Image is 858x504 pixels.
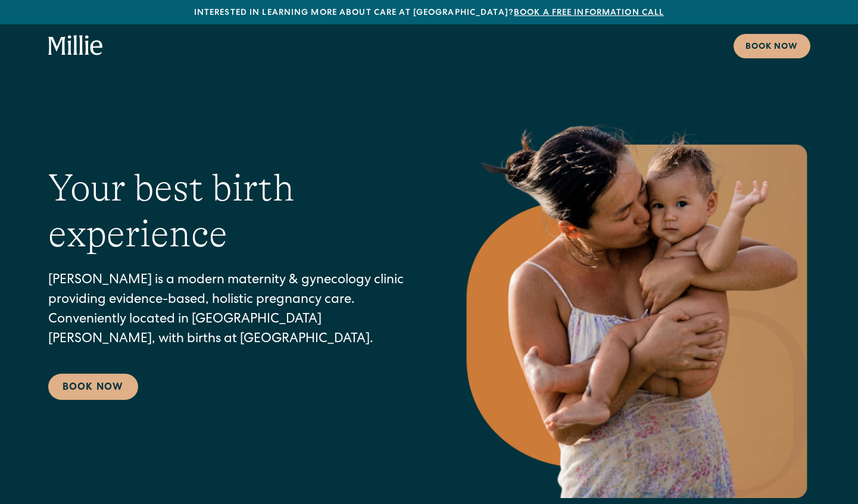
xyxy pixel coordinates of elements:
[48,35,103,57] a: home
[48,271,415,350] p: [PERSON_NAME] is a modern maternity & gynecology clinic providing evidence-based, holistic pregna...
[514,9,664,17] a: Book a free information call
[745,41,798,54] div: Book now
[463,105,810,498] img: Mother holding and kissing her baby on the cheek.
[48,374,138,400] a: Book Now
[48,165,415,257] h1: Your best birth experience
[734,34,810,58] a: Book now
